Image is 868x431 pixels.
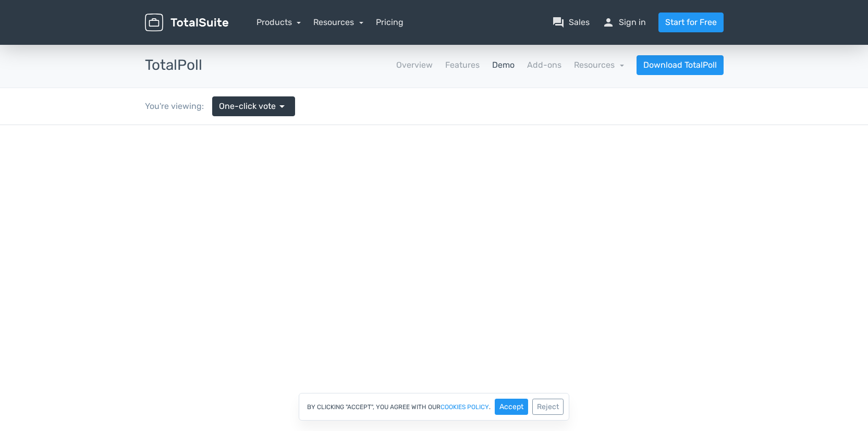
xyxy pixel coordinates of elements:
button: Accept [495,399,528,415]
a: One-click vote arrow_drop_down [212,96,295,116]
img: TotalSuite for WordPress [145,14,228,32]
a: Pricing [376,16,404,29]
span: person [602,16,615,29]
div: By clicking "Accept", you agree with our . [299,393,569,421]
span: One-click vote [219,100,276,113]
div: You're viewing: [145,100,212,113]
a: personSign in [602,16,646,29]
a: Download TotalPoll [637,55,724,75]
span: question_answer [552,16,565,29]
button: Reject [532,399,564,415]
a: Overview [396,59,433,71]
a: Products [256,17,301,27]
a: Add-ons [527,59,561,71]
a: cookies policy [441,404,489,410]
a: Start for Free [658,13,724,32]
a: Resources [574,60,624,70]
a: question_answerSales [552,16,590,29]
a: Demo [492,59,515,71]
span: arrow_drop_down [276,100,288,113]
a: Resources [313,17,363,27]
a: Features [445,59,480,71]
h3: TotalPoll [145,57,202,73]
